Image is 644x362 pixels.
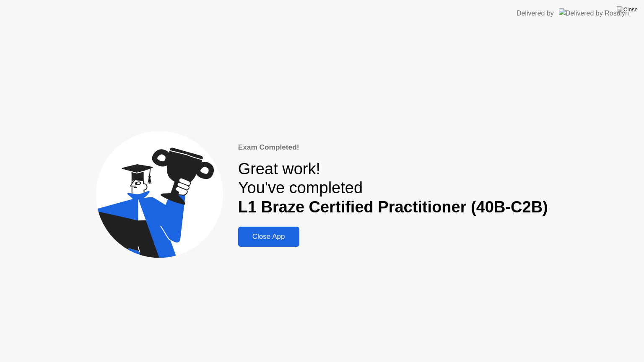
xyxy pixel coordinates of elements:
div: Close App [241,233,297,241]
div: Great work! You've completed [238,160,548,217]
b: L1 Braze Certified Practitioner (40B-C2B) [238,198,548,216]
img: Close [617,6,638,13]
div: Exam Completed! [238,142,548,153]
button: Close App [238,227,299,247]
img: Delivered by Rosalyn [559,8,629,18]
div: Delivered by [517,8,554,18]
